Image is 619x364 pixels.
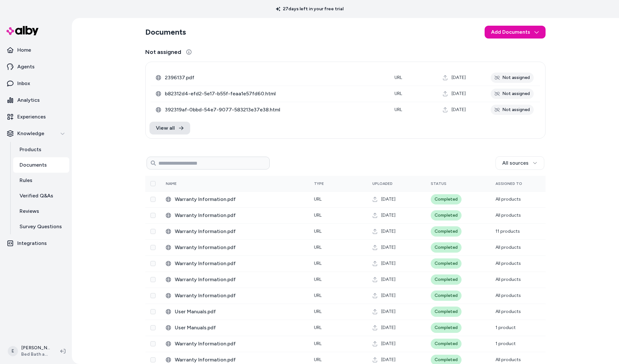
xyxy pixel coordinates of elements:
[17,63,35,71] p: Agents
[496,245,521,250] span: All products
[150,245,156,250] button: Select row
[150,309,156,314] button: Select row
[3,109,69,125] a: Experiences
[21,345,50,351] p: [PERSON_NAME]
[166,244,304,251] div: Warranty Information.pdf
[150,213,156,218] button: Select row
[372,181,393,186] span: Uploaded
[166,181,214,186] div: Name
[13,188,69,204] a: Verified Q&As
[502,159,529,167] span: All sources
[314,293,322,298] span: URL
[496,156,544,170] button: All sources
[175,324,304,332] span: User Manuals.pdf
[166,276,304,283] div: Warranty Information.pdf
[150,181,156,186] button: Select all
[314,277,322,282] span: URL
[166,292,304,299] div: Warranty Information.pdf
[496,277,521,282] span: All products
[175,292,304,299] span: Warranty Information.pdf
[166,308,304,316] div: User Manuals.pdf
[150,357,156,362] button: Select row
[20,161,47,169] p: Documents
[175,340,304,348] span: Warranty Information.pdf
[314,357,322,362] span: URL
[491,73,534,83] div: Not assigned
[452,74,466,81] span: [DATE]
[165,106,384,114] span: 392319af-0bbd-54e7-9077-583213e37e38.html
[150,293,156,298] button: Select row
[166,260,304,267] div: Warranty Information.pdf
[150,229,156,234] button: Select row
[166,195,304,203] div: Warranty Information.pdf
[314,341,322,346] span: URL
[4,341,55,361] button: E[PERSON_NAME]Bed Bath and Beyond
[3,59,69,74] a: Agents
[13,157,69,173] a: Documents
[431,226,462,237] div: Completed
[156,106,384,114] div: 392319af-0bbd-54e7-9077-583213e37e38.html
[175,308,304,316] span: User Manuals.pdf
[20,192,53,200] p: Verified Q&As
[150,261,156,266] button: Select row
[150,277,156,282] button: Select row
[175,356,304,364] span: Warranty Information.pdf
[496,229,520,234] span: 11 products
[166,340,304,348] div: Warranty Information.pdf
[381,244,395,251] span: [DATE]
[496,325,516,330] span: 1 product
[3,236,69,251] a: Integrations
[149,122,190,134] a: View all
[431,290,462,301] div: Completed
[496,357,521,362] span: All products
[394,91,402,96] span: URL
[8,346,18,356] span: E
[3,42,69,58] a: Home
[175,212,304,219] span: Warranty Information.pdf
[381,341,395,347] span: [DATE]
[431,339,462,349] div: Completed
[496,181,522,186] span: Assigned To
[431,181,446,186] span: Status
[394,75,402,80] span: URL
[175,195,304,203] span: Warranty Information.pdf
[150,197,156,202] button: Select row
[166,324,304,332] div: User Manuals.pdf
[13,219,69,234] a: Survey Questions
[452,107,466,113] span: [DATE]
[431,242,462,253] div: Completed
[3,92,69,108] a: Analytics
[496,196,521,202] span: All products
[452,91,466,97] span: [DATE]
[314,309,322,314] span: URL
[431,323,462,333] div: Completed
[17,80,30,87] p: Inbox
[156,74,384,82] div: 2396137.pdf
[13,204,69,219] a: Reviews
[394,107,402,112] span: URL
[175,228,304,235] span: Warranty Information.pdf
[491,105,534,115] div: Not assigned
[150,325,156,330] button: Select row
[20,146,41,153] p: Products
[496,212,521,218] span: All products
[381,212,395,219] span: [DATE]
[431,258,462,269] div: Completed
[13,142,69,157] a: Products
[156,90,384,98] div: b82312d4-efd2-5e17-b55f-feaa1e57fd60.html
[175,276,304,283] span: Warranty Information.pdf
[431,210,462,221] div: Completed
[381,325,395,331] span: [DATE]
[431,274,462,285] div: Completed
[314,212,322,218] span: URL
[496,341,516,346] span: 1 product
[314,181,324,186] span: Type
[17,46,31,54] p: Home
[485,26,546,39] button: Add Documents
[17,130,44,137] p: Knowledge
[3,76,69,91] a: Inbox
[166,356,304,364] div: Warranty Information.pdf
[431,194,462,204] div: Completed
[491,89,534,99] div: Not assigned
[166,212,304,219] div: Warranty Information.pdf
